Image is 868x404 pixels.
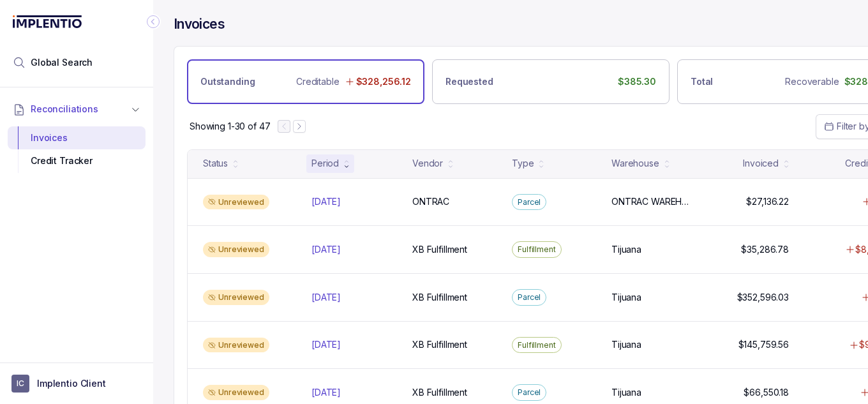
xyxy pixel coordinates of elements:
p: $27,136.22 [746,195,789,208]
p: [DATE] [311,195,341,208]
button: User initialsImplentio Client [11,375,142,393]
p: Recoverable [785,75,839,88]
h4: Invoices [174,15,225,33]
div: Vendor [412,157,443,170]
p: XB Fulfillment [412,243,467,256]
span: Reconciliations [31,103,98,116]
p: Requested [445,75,493,88]
p: ONTRAC WAREHOUSE [611,195,692,208]
p: $385.30 [618,75,656,88]
div: Unreviewed [203,338,269,353]
p: Fulfillment [518,339,556,352]
p: Creditable [296,75,340,88]
div: Remaining page entries [190,120,270,133]
p: $66,550.18 [744,386,789,399]
p: $35,286.78 [741,243,789,256]
p: ONTRAC [412,195,449,208]
div: Reconciliations [8,124,146,176]
span: User initials [11,375,29,393]
p: [DATE] [311,243,341,256]
div: Unreviewed [203,242,269,257]
div: Invoiced [743,157,779,170]
p: Implentio Client [37,377,106,390]
div: Credit Tracker [18,149,135,172]
p: Tijuana [611,291,641,304]
p: Showing 1-30 of 47 [190,120,270,133]
p: Total [691,75,713,88]
div: Unreviewed [203,195,269,210]
div: Period [311,157,339,170]
p: Tijuana [611,386,641,399]
p: $352,596.03 [737,291,789,304]
p: Fulfillment [518,243,556,256]
p: Tijuana [611,243,641,256]
p: XB Fulfillment [412,386,467,399]
div: Status [203,157,228,170]
div: Collapse Icon [146,14,161,29]
span: Global Search [31,56,93,69]
div: Invoices [18,126,135,149]
p: [DATE] [311,291,341,304]
p: Tijuana [611,338,641,351]
p: Parcel [518,196,541,209]
div: Unreviewed [203,385,269,400]
p: [DATE] [311,386,341,399]
div: Type [512,157,534,170]
p: $328,256.12 [356,75,411,88]
div: Unreviewed [203,290,269,305]
button: Reconciliations [8,95,146,123]
button: Next Page [293,120,306,133]
p: $145,759.56 [738,338,789,351]
p: Parcel [518,291,541,304]
p: Parcel [518,386,541,399]
div: Warehouse [611,157,659,170]
p: Outstanding [200,75,255,88]
p: [DATE] [311,338,341,351]
p: XB Fulfillment [412,291,467,304]
p: XB Fulfillment [412,338,467,351]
